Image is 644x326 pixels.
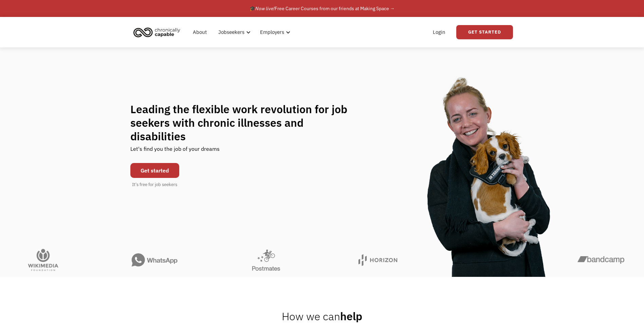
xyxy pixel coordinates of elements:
[131,25,182,40] img: Chronically Capable logo
[130,102,361,143] h1: Leading the flexible work revolution for job seekers with chronic illnesses and disabilities
[189,21,211,43] a: About
[282,309,340,323] span: How we can
[429,21,449,43] a: Login
[130,143,220,160] div: Let's find you the job of your dreams
[260,28,284,36] div: Employers
[250,4,395,13] div: 🎓 Free Career Courses from our friends at Making Space →
[132,181,177,188] div: It's free for job seekers
[131,25,185,40] a: home
[282,309,362,323] h2: help
[255,5,275,12] em: Now live!
[218,28,244,36] div: Jobseekers
[130,163,179,178] a: Get started
[214,21,253,43] div: Jobseekers
[256,21,292,43] div: Employers
[456,25,513,39] a: Get Started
